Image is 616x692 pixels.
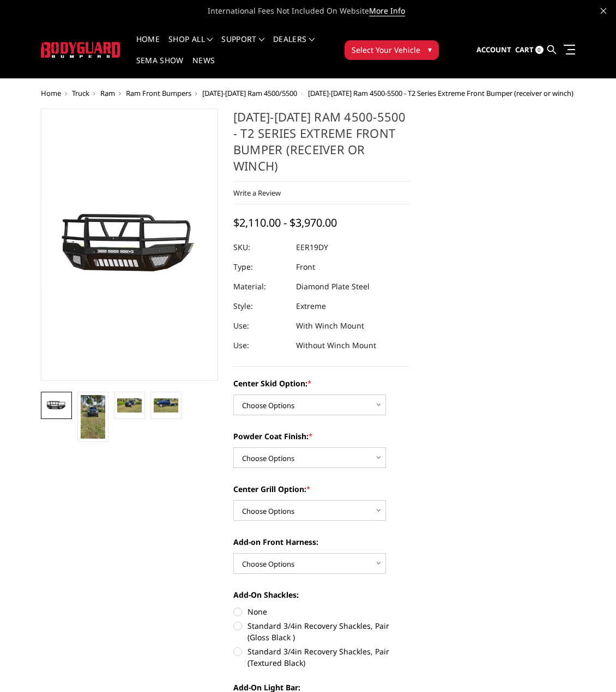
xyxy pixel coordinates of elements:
[296,238,328,257] dd: EER19DY
[126,88,191,98] a: Ram Front Bumpers
[476,45,511,54] span: Account
[136,35,160,57] a: Home
[233,589,410,600] label: Add-On Shackles:
[233,316,288,336] dt: Use:
[273,35,315,57] a: Dealers
[476,35,511,65] a: Account
[233,257,288,277] dt: Type:
[515,45,534,54] span: Cart
[202,88,297,98] a: [DATE]-[DATE] Ram 4500/5500
[192,57,215,78] a: News
[100,88,115,98] a: Ram
[233,277,288,296] dt: Material:
[233,188,281,198] a: Write a Review
[233,336,288,355] dt: Use:
[154,398,178,412] img: 2019-2025 Ram 4500-5500 - T2 Series Extreme Front Bumper (receiver or winch)
[296,277,370,296] dd: Diamond Plate Steel
[233,215,337,230] span: $2,110.00 - $3,970.00
[221,35,264,57] a: Support
[233,296,288,316] dt: Style:
[352,44,420,56] span: Select Your Vehicle
[233,483,410,495] label: Center Grill Option:
[72,88,89,98] a: Truck
[41,108,218,381] a: 2019-2025 Ram 4500-5500 - T2 Series Extreme Front Bumper (receiver or winch)
[515,35,543,65] a: Cart 0
[233,430,410,442] label: Powder Coat Finish:
[117,398,142,412] img: 2019-2025 Ram 4500-5500 - T2 Series Extreme Front Bumper (receiver or winch)
[41,88,61,98] a: Home
[296,296,326,316] dd: Extreme
[233,378,410,389] label: Center Skid Option:
[535,46,543,54] span: 0
[44,399,69,412] img: 2019-2025 Ram 4500-5500 - T2 Series Extreme Front Bumper (receiver or winch)
[44,198,215,292] img: 2019-2025 Ram 4500-5500 - T2 Series Extreme Front Bumper (receiver or winch)
[428,44,432,55] span: ▾
[345,40,439,60] button: Select Your Vehicle
[233,620,410,643] label: Standard 3/4in Recovery Shackles, Pair (Gloss Black )
[233,238,288,257] dt: SKU:
[233,108,410,182] h1: [DATE]-[DATE] Ram 4500-5500 - T2 Series Extreme Front Bumper (receiver or winch)
[308,88,573,98] span: [DATE]-[DATE] Ram 4500-5500 - T2 Series Extreme Front Bumper (receiver or winch)
[296,257,315,277] dd: Front
[233,646,410,669] label: Standard 3/4in Recovery Shackles, Pair (Textured Black)
[369,5,405,16] a: More Info
[233,536,410,548] label: Add-on Front Harness:
[41,42,121,58] img: BODYGUARD BUMPERS
[296,316,364,336] dd: With Winch Mount
[168,35,213,57] a: shop all
[233,606,410,617] label: None
[296,336,376,355] dd: Without Winch Mount
[81,395,105,439] img: 2019-2025 Ram 4500-5500 - T2 Series Extreme Front Bumper (receiver or winch)
[136,57,184,78] a: SEMA Show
